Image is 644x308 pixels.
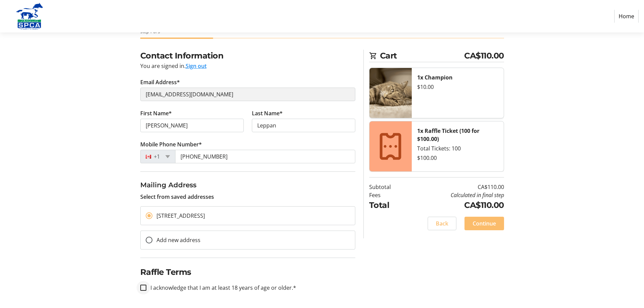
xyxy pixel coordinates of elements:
div: You are signed in. [140,62,355,70]
td: Subtotal [369,183,408,191]
h2: Contact Information [140,50,355,62]
div: Select from saved addresses [140,180,355,201]
td: CA$110.00 [408,183,504,191]
td: Total [369,199,408,211]
div: Total Tickets: 100 [417,144,498,152]
label: First Name* [140,109,172,117]
button: Continue [464,217,504,230]
td: CA$110.00 [408,199,504,211]
span: Back [436,219,448,228]
div: $100.00 [417,154,498,162]
label: Email Address* [140,78,180,86]
strong: 1x Champion [417,74,453,81]
strong: 1x Raffle Ticket (100 for $100.00) [417,127,479,143]
span: Continue [473,219,496,228]
input: (506) 234-5678 [175,150,355,163]
button: Sign out [186,62,207,70]
a: Home [614,10,639,23]
h3: Mailing Address [140,180,355,190]
label: Last Name* [252,109,283,117]
img: Alberta SPCA's Logo [5,3,53,30]
label: I acknowledge that I am at least 18 years of age or older.* [146,284,296,292]
span: CA$110.00 [464,50,504,62]
td: Calculated in final step [408,191,504,199]
span: [STREET_ADDRESS] [157,212,205,219]
h2: Raffle Terms [140,266,355,278]
img: Champion [369,68,412,118]
td: Fees [369,191,408,199]
button: Back [428,217,456,230]
label: Mobile Phone Number* [140,140,202,148]
span: Cart [380,50,464,62]
div: $10.00 [417,83,498,91]
label: Add new address [152,236,200,244]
